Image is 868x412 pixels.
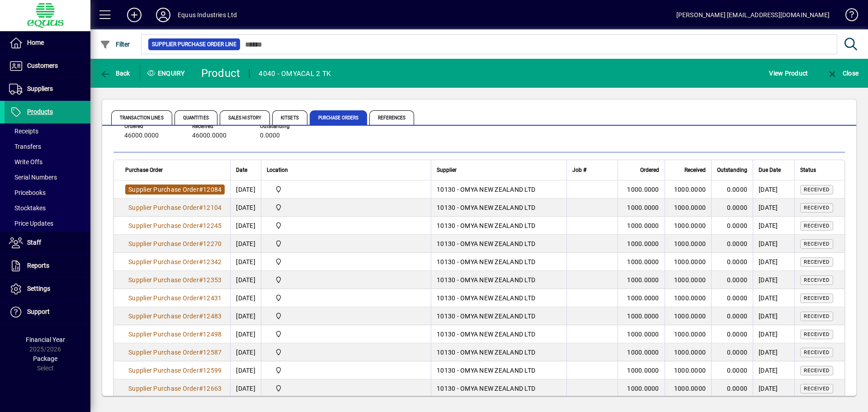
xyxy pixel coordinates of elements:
[753,325,794,343] td: [DATE]
[230,180,261,199] td: [DATE]
[804,277,830,283] span: Received
[203,258,222,265] span: 12342
[125,165,225,175] div: Purchase Order
[753,235,794,253] td: [DATE]
[125,329,225,339] a: Supplier Purchase Order#12498
[804,241,830,247] span: Received
[128,385,199,392] span: Supplier Purchase Order
[9,189,46,196] span: Pricebooks
[272,110,307,125] span: Kitsets
[5,232,90,254] a: Staff
[128,258,199,265] span: Supplier Purchase Order
[618,307,665,325] td: 1000.0000
[230,271,261,289] td: [DATE]
[33,355,57,362] span: Package
[711,180,753,199] td: 0.0000
[203,367,222,374] span: 12599
[684,165,706,175] span: Received
[199,385,203,392] span: #
[259,66,331,81] div: 4040 - OMYACAL 2 TK
[203,313,222,320] span: 12483
[665,253,712,271] td: 1000.0000
[125,203,225,213] a: Supplier Purchase Order#12104
[27,39,44,46] span: Home
[759,165,789,175] div: Due Date
[618,325,665,343] td: 1000.0000
[9,174,57,181] span: Serial Numbers
[5,55,90,77] a: Customers
[711,307,753,325] td: 0.0000
[640,165,659,175] span: Ordered
[203,186,222,193] span: 12084
[236,165,255,175] div: Date
[178,8,237,22] div: Equus Industries Ltd
[804,350,830,355] span: Received
[431,307,566,325] td: 10130 - OMYA NEW ZEALAND LTD
[27,285,50,292] span: Settings
[800,165,816,175] span: Status
[260,132,280,139] span: 0.0000
[9,204,46,212] span: Stocktakes
[199,313,203,320] span: #
[665,307,712,325] td: 1000.0000
[431,253,566,271] td: 10130 - OMYA NEW ZEALAND LTD
[5,200,90,216] a: Stocktakes
[753,343,794,361] td: [DATE]
[759,165,781,175] span: Due Date
[767,65,810,81] button: View Product
[769,66,808,81] span: View Product
[618,235,665,253] td: 1000.0000
[230,325,261,343] td: [DATE]
[267,165,425,175] div: Location
[27,85,53,92] span: Suppliers
[27,108,53,115] span: Products
[618,180,665,199] td: 1000.0000
[618,361,665,379] td: 1000.0000
[199,204,203,211] span: #
[753,199,794,217] td: [DATE]
[128,240,199,247] span: Supplier Purchase Order
[203,204,222,211] span: 12104
[5,139,90,154] a: Transfers
[804,223,830,229] span: Received
[804,205,830,211] span: Received
[711,361,753,379] td: 0.0000
[804,187,830,193] span: Received
[369,110,414,125] span: References
[618,253,665,271] td: 1000.0000
[5,278,90,300] a: Settings
[199,258,203,265] span: #
[125,384,225,393] a: Supplier Purchase Order#12663
[618,271,665,289] td: 1000.0000
[431,325,566,343] td: 10130 - OMYA NEW ZEALAND LTD
[125,311,225,321] a: Supplier Purchase Order#12483
[175,110,217,125] span: Quantities
[618,199,665,217] td: 1000.0000
[711,271,753,289] td: 0.0000
[230,361,261,379] td: [DATE]
[199,331,203,338] span: #
[199,367,203,374] span: #
[98,65,132,81] button: Back
[152,40,236,49] span: Supplier Purchase Order Line
[128,294,199,302] span: Supplier Purchase Order
[199,186,203,193] span: #
[125,275,225,285] a: Supplier Purchase Order#12353
[120,7,149,23] button: Add
[26,336,65,343] span: Financial Year
[27,308,50,315] span: Support
[199,276,203,284] span: #
[437,165,561,175] div: Supplier
[711,253,753,271] td: 0.0000
[230,253,261,271] td: [DATE]
[125,165,163,175] span: Purchase Order
[753,379,794,398] td: [DATE]
[128,276,199,284] span: Supplier Purchase Order
[804,331,830,337] span: Received
[5,32,90,54] a: Home
[125,185,225,194] a: Supplier Purchase Order#12084
[5,154,90,170] a: Write Offs
[431,199,566,217] td: 10130 - OMYA NEW ZEALAND LTD
[128,204,199,211] span: Supplier Purchase Order
[753,180,794,199] td: [DATE]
